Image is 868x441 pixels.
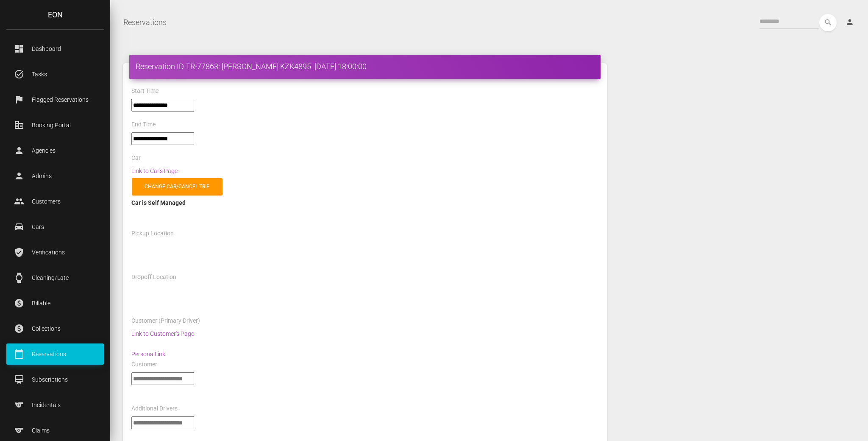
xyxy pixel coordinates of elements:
p: Booking Portal [13,119,97,131]
div: Car is Self Managed [131,198,598,208]
a: verified_user Verifications [6,242,104,263]
p: Billable [13,297,97,310]
a: dashboard Dashboard [6,38,104,59]
i: person [846,18,854,26]
p: Collections [13,322,97,335]
a: Persona Link [131,351,165,357]
a: card_membership Subscriptions [6,369,104,390]
p: Subscriptions [13,373,97,386]
a: Link to Customer's Page [131,330,194,337]
p: Dashboard [13,42,97,55]
label: End Time [131,120,156,129]
a: person [839,14,862,31]
a: watch Cleaning/Late [6,267,104,288]
a: people Customers [6,191,104,212]
label: Car [131,154,141,162]
p: Reservations [13,348,97,360]
a: task_alt Tasks [6,64,104,85]
p: Tasks [13,68,97,81]
a: person Agencies [6,140,104,161]
a: sports Incidentals [6,394,104,416]
a: corporate_fare Booking Portal [6,114,104,136]
p: Admins [13,170,97,182]
a: paid Billable [6,293,104,314]
p: Agencies [13,144,97,157]
a: person Admins [6,165,104,187]
label: Pickup Location [131,229,174,238]
a: flag Flagged Reservations [6,89,104,110]
label: Dropoff Location [131,273,176,282]
a: Change car/cancel trip [132,178,223,195]
h4: Reservation ID TR-77863: [PERSON_NAME] KZK4895 [DATE] 18:00:00 [136,61,594,72]
label: Additional Drivers [131,405,178,413]
button: search [819,14,837,31]
p: Customers [13,195,97,208]
label: Customer (Primary Driver) [131,317,200,325]
p: Incidentals [13,399,97,411]
label: Customer [131,360,157,369]
p: Cleaning/Late [13,271,97,284]
p: Cars [13,220,97,233]
a: Link to Car's Page [131,167,178,174]
a: calendar_today Reservations [6,343,104,365]
p: Flagged Reservations [13,93,97,106]
a: sports Claims [6,420,104,441]
p: Claims [13,424,97,437]
p: Verifications [13,246,97,259]
a: paid Collections [6,318,104,339]
a: drive_eta Cars [6,216,104,237]
label: Start Time [131,87,159,95]
a: Reservations [123,12,167,33]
